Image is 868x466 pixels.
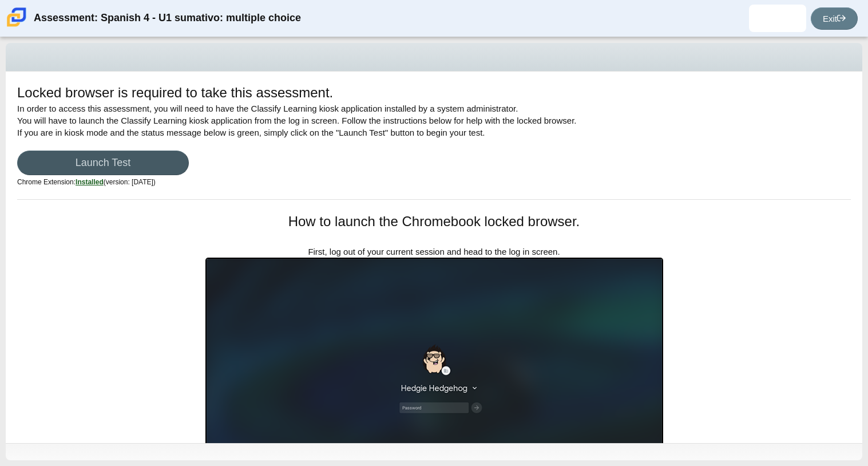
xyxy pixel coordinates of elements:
a: Launch Test [17,151,189,175]
small: Chrome Extension: [17,178,156,186]
a: Exit [811,7,858,30]
img: Carmen School of Science & Technology [5,5,29,29]
div: In order to access this assessment, you will need to have the Classify Learning kiosk application... [17,83,851,199]
a: Carmen School of Science & Technology [5,21,29,31]
u: Installed [76,178,104,186]
span: (version: [DATE]) [76,178,156,186]
h1: Locked browser is required to take this assessment. [17,83,333,102]
h1: How to launch the Chromebook locked browser. [205,212,663,231]
div: Assessment: Spanish 4 - U1 sumativo: multiple choice [34,5,301,32]
img: britani.morenosanc.XD5RIV [768,9,787,27]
